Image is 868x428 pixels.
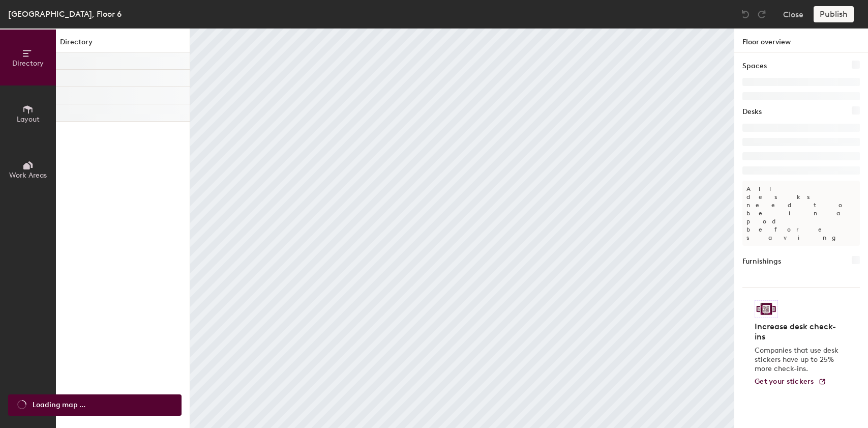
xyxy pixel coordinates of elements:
span: Work Areas [9,171,47,180]
p: All desks need to be in a pod before saving [742,181,860,246]
p: Companies that use desk stickers have up to 25% more check-ins. [755,346,842,374]
h1: Spaces [742,61,767,72]
img: Redo [757,9,767,19]
span: Loading map ... [33,400,85,411]
h1: Floor overview [734,28,868,52]
button: Close [783,6,803,22]
img: Undo [740,9,751,19]
h4: Increase desk check-ins [755,322,842,342]
span: Layout [17,115,40,124]
canvas: Map [190,28,734,428]
h1: Directory [56,37,190,52]
img: Sticker logo [755,300,778,318]
h1: Furnishings [742,256,781,267]
span: Get your stickers [755,377,814,386]
div: [GEOGRAPHIC_DATA], Floor 6 [8,8,122,20]
h1: Desks [742,106,762,118]
span: Directory [12,59,44,68]
a: Get your stickers [755,378,826,386]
